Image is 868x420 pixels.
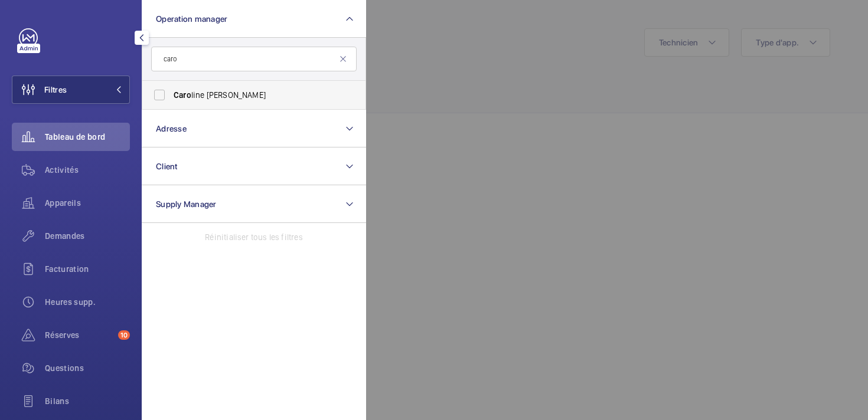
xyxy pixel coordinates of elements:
[45,131,130,143] span: Tableau de bord
[45,296,130,308] span: Heures supp.
[45,329,113,341] span: Réserves
[45,164,130,176] span: Activités
[45,395,130,407] span: Bilans
[45,197,130,209] span: Appareils
[45,263,130,275] span: Facturation
[45,362,130,374] span: Questions
[118,330,130,340] span: 10
[12,76,130,104] button: Filtres
[44,84,67,96] span: Filtres
[45,230,130,242] span: Demandes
